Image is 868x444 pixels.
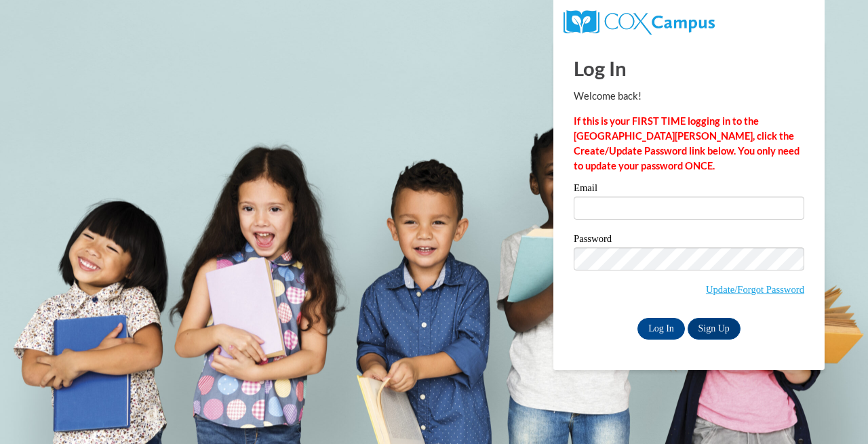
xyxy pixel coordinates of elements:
[574,183,804,197] label: Email
[574,234,804,247] label: Password
[706,284,804,295] a: Update/Forgot Password
[688,318,741,340] a: Sign Up
[574,54,804,82] h1: Log In
[574,89,804,104] p: Welcome back!
[574,115,800,171] strong: If this is your FIRST TIME logging in to the [GEOGRAPHIC_DATA][PERSON_NAME], click the Create/Upd...
[564,16,715,27] a: COX Campus
[564,10,715,35] img: COX Campus
[637,318,685,340] input: Log In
